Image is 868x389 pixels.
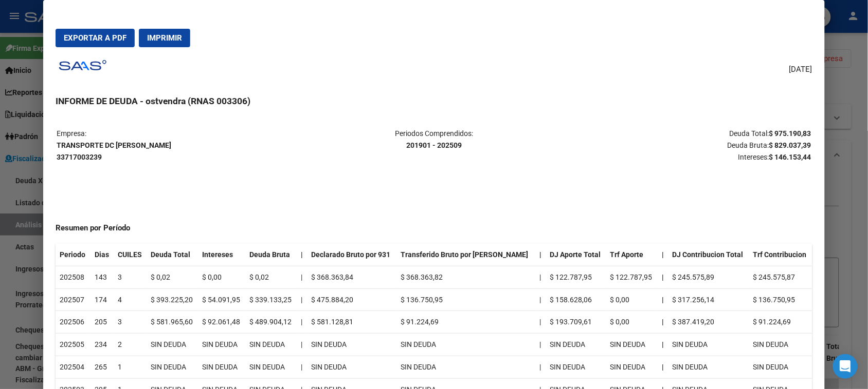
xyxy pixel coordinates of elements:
[57,141,171,161] strong: TRANSPORTE DC [PERSON_NAME] 33717003239
[396,266,535,288] td: $ 368.363,82
[546,311,606,334] td: $ 193.709,61
[546,244,606,266] th: DJ Aporte Total
[658,356,668,378] th: |
[198,288,245,311] td: $ 54.091,95
[56,311,90,334] td: 202506
[147,33,182,43] span: Imprimir
[546,266,606,288] td: $ 122.787,95
[535,356,546,378] td: |
[658,288,668,311] th: |
[114,311,147,334] td: 3
[114,334,147,356] td: 2
[245,288,297,311] td: $ 339.133,25
[297,244,307,266] th: |
[91,311,114,334] td: 205
[114,288,147,311] td: 4
[147,356,198,378] td: SIN DEUDA
[91,244,114,266] th: Dias
[297,311,307,334] td: |
[606,288,658,311] td: $ 0,00
[546,288,606,311] td: $ 158.628,06
[668,266,749,288] td: $ 245.575,89
[198,244,245,266] th: Intereses
[396,334,535,356] td: SIN DEUDA
[406,141,462,149] strong: 201901 - 202509
[308,356,397,378] td: SIN DEUDA
[749,356,812,378] td: SIN DEUDA
[147,334,198,356] td: SIN DEUDA
[297,266,307,288] td: |
[308,311,397,334] td: $ 581.128,81
[668,288,749,311] td: $ 317.256,14
[535,311,546,334] td: |
[56,29,135,47] button: Exportar a PDF
[147,311,198,334] td: $ 581.965,60
[139,29,190,47] button: Imprimir
[535,244,546,266] th: |
[308,244,397,266] th: Declarado Bruto por 931
[245,356,297,378] td: SIN DEUDA
[308,334,397,356] td: SIN DEUDA
[769,141,811,149] strong: $ 829.037,39
[546,356,606,378] td: SIN DEUDA
[64,33,126,43] span: Exportar a PDF
[198,311,245,334] td: $ 92.061,48
[668,311,749,334] td: $ 387.419,20
[245,311,297,334] td: $ 489.904,12
[114,266,147,288] td: 3
[245,244,297,266] th: Deuda Bruta
[56,94,812,108] h3: INFORME DE DEUDA - ostvendra (RNAS 003306)
[198,356,245,378] td: SIN DEUDA
[56,222,812,234] h4: Resumen por Período
[606,356,658,378] td: SIN DEUDA
[245,266,297,288] td: $ 0,02
[535,266,546,288] td: |
[91,266,114,288] td: 143
[308,288,397,311] td: $ 475.884,20
[308,266,397,288] td: $ 368.363,84
[789,64,812,75] span: [DATE]
[749,266,812,288] td: $ 245.575,87
[668,356,749,378] td: SIN DEUDA
[749,311,812,334] td: $ 91.224,69
[114,356,147,378] td: 1
[198,266,245,288] td: $ 0,00
[56,356,90,378] td: 202504
[668,244,749,266] th: DJ Contribucion Total
[114,244,147,266] th: CUILES
[606,244,658,266] th: Trf Aporte
[56,266,90,288] td: 202508
[546,334,606,356] td: SIN DEUDA
[56,334,90,356] td: 202505
[147,244,198,266] th: Deuda Total
[297,334,307,356] td: |
[668,334,749,356] td: SIN DEUDA
[749,244,812,266] th: Trf Contribucion
[396,311,535,334] td: $ 91.224,69
[147,266,198,288] td: $ 0,02
[658,311,668,334] th: |
[658,244,668,266] th: |
[396,244,535,266] th: Transferido Bruto por [PERSON_NAME]
[535,288,546,311] td: |
[57,128,308,163] p: Empresa:
[56,244,90,266] th: Periodo
[396,288,535,311] td: $ 136.750,95
[91,288,114,311] td: 174
[297,356,307,378] td: |
[749,288,812,311] td: $ 136.750,95
[606,266,658,288] td: $ 122.787,95
[309,128,559,151] p: Periodos Comprendidos:
[658,266,668,288] th: |
[769,129,811,138] strong: $ 975.190,83
[749,334,812,356] td: SIN DEUDA
[245,334,297,356] td: SIN DEUDA
[606,334,658,356] td: SIN DEUDA
[833,354,858,379] div: Open Intercom Messenger
[198,334,245,356] td: SIN DEUDA
[297,288,307,311] td: |
[147,288,198,311] td: $ 393.225,20
[658,334,668,356] th: |
[91,356,114,378] td: 265
[56,288,90,311] td: 202507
